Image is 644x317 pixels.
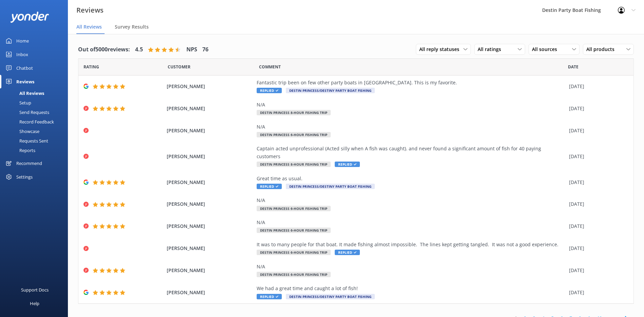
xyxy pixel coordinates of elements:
[16,34,29,48] div: Home
[167,245,253,252] span: [PERSON_NAME]
[16,48,28,61] div: Inbox
[4,127,68,136] a: Showcase
[569,267,625,274] div: [DATE]
[4,146,68,155] a: Reports
[186,45,197,54] h4: NPS
[202,45,208,54] h4: 76
[4,88,44,98] div: All Reviews
[532,46,561,53] span: All sources
[167,222,253,230] span: [PERSON_NAME]
[30,297,39,310] div: Help
[4,107,68,117] a: Send Requests
[78,45,130,54] h4: Out of 5000 reviews:
[257,79,566,86] div: Fantastic trip been on few other party boats in [GEOGRAPHIC_DATA]. This is my favorite.
[257,285,566,292] div: We had a great time and caught a lot of fish!
[257,101,566,109] div: N/A
[4,117,68,127] a: Record Feedback
[4,98,68,107] a: Setup
[286,88,375,93] span: Destin Princess/Destiny Party Boat Fishing
[4,136,68,146] a: Requests Sent
[257,241,566,248] div: It was to many people for that boat. It made fishing almost impossible. The lines kept getting ta...
[4,88,68,98] a: All Reviews
[259,64,281,70] span: Question
[257,184,282,189] span: Replied
[76,23,102,30] span: All Reviews
[257,123,566,131] div: N/A
[84,64,99,70] span: Date
[76,5,104,16] h3: Reviews
[257,250,331,255] span: Destin Princess 6-Hour Fishing Trip
[569,245,625,252] div: [DATE]
[257,88,282,93] span: Replied
[16,156,42,170] div: Recommend
[569,83,625,90] div: [DATE]
[167,105,253,112] span: [PERSON_NAME]
[4,98,31,107] div: Setup
[21,283,49,297] div: Support Docs
[286,294,375,299] span: Destin Princess/Destiny Party Boat Fishing
[167,267,253,274] span: [PERSON_NAME]
[257,294,282,299] span: Replied
[257,145,566,160] div: Captain acted unprofessional (Acted silly when A fish was caught). and never found a significant ...
[167,153,253,160] span: [PERSON_NAME]
[16,75,34,88] div: Reviews
[569,200,625,208] div: [DATE]
[257,110,331,115] span: Destin Princess 8-Hour Fishing Trip
[286,184,375,189] span: Destin Princess/Destiny Party Boat Fishing
[569,153,625,160] div: [DATE]
[257,175,566,182] div: Great time as usual.
[4,127,39,136] div: Showcase
[257,263,566,270] div: N/A
[419,46,463,53] span: All reply statuses
[16,170,33,184] div: Settings
[569,222,625,230] div: [DATE]
[257,197,566,204] div: N/A
[168,64,190,70] span: Date
[115,23,149,30] span: Survey Results
[257,206,331,211] span: Destin Princess 6-Hour Fishing Trip
[10,12,49,23] img: yonder-white-logo.png
[335,250,360,255] span: Replied
[135,45,143,54] h4: 4.5
[167,200,253,208] span: [PERSON_NAME]
[478,46,505,53] span: All ratings
[16,61,33,75] div: Chatbot
[167,179,253,186] span: [PERSON_NAME]
[4,107,49,117] div: Send Requests
[569,179,625,186] div: [DATE]
[4,136,48,146] div: Requests Sent
[586,46,619,53] span: All products
[167,289,253,296] span: [PERSON_NAME]
[335,162,360,167] span: Replied
[257,219,566,226] div: N/A
[257,132,331,137] span: Destin Princess 6-Hour Fishing Trip
[167,83,253,90] span: [PERSON_NAME]
[4,117,54,127] div: Record Feedback
[569,289,625,296] div: [DATE]
[257,162,331,167] span: Destin Princess 8-Hour Fishing Trip
[568,64,578,70] span: Date
[257,228,331,233] span: Destin Princess 6-Hour Fishing Trip
[569,127,625,134] div: [DATE]
[4,146,35,155] div: Reports
[257,272,331,277] span: Destin Princess 6-Hour Fishing Trip
[569,105,625,112] div: [DATE]
[167,127,253,134] span: [PERSON_NAME]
